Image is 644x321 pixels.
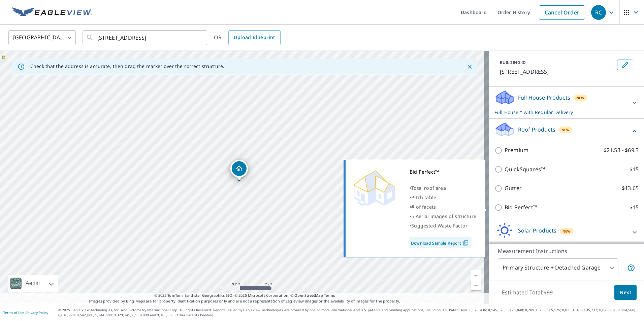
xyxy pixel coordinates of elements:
[230,160,248,181] div: Dropped pin, building 1, Residential property, 4731 16th Ave SE Naples, FL 34117
[576,95,585,101] span: New
[411,222,468,229] span: Suggested Waste Factor
[494,223,639,242] div: Solar ProductsNew
[228,30,280,45] a: Upload Blueprint
[494,109,626,116] p: Full House™ with Regular Delivery
[30,63,224,69] p: Check that the address is accurate, then drag the marker over the correct structure.
[496,285,558,300] p: Estimated Total: $99
[411,204,436,210] span: # of facets
[604,146,639,154] p: $21.53 - $69.3
[461,240,470,246] img: Pdf Icon
[591,5,606,20] div: RC
[410,202,476,212] div: •
[410,237,472,248] a: Download Sample Report
[622,184,639,192] p: $13.65
[498,258,618,277] div: Primary Structure + Detached Garage
[234,33,275,42] span: Upload Blueprint
[471,270,481,280] a: Current Level 19, Zoom In
[617,60,633,70] button: Edit building 1
[498,247,635,255] p: Measurement Instructions
[518,126,555,134] p: Roof Products
[410,193,476,202] div: •
[3,311,48,315] p: |
[411,194,436,201] span: Pitch table
[518,226,556,235] p: Solar Products
[154,293,335,298] span: © 2025 TomTom, Earthstar Geographics SIO, © 2025 Microsoft Corporation, ©
[410,212,476,221] div: •
[26,310,48,315] a: Privacy Policy
[627,264,635,272] span: Your report will include the primary structure and a detached garage if one exists.
[410,167,476,177] div: Bid Perfect™
[58,308,641,318] p: © 2025 Eagle View Technologies, Inc. and Pictometry International Corp. All Rights Reserved. Repo...
[505,203,537,212] p: Bid Perfect™
[8,275,58,292] div: Aerial
[614,285,637,300] button: Next
[505,146,528,154] p: Premium
[494,90,639,116] div: Full House ProductsNewFull House™ with Regular Delivery
[500,60,526,65] p: BUILDING ID
[465,62,474,71] button: Close
[539,5,585,20] a: Cancel Order
[494,121,639,141] div: Roof ProductsNew
[214,30,281,45] div: OR
[500,68,614,76] p: [STREET_ADDRESS]
[3,310,24,315] a: Terms of Use
[351,167,398,208] img: Premium
[630,165,639,174] p: $15
[410,221,476,230] div: •
[411,185,446,191] span: Total roof area
[562,228,571,234] span: New
[411,213,476,219] span: 5 Aerial images of structure
[630,203,639,212] p: $15
[518,94,570,102] p: Full House Products
[561,127,570,133] span: New
[410,183,476,193] div: •
[505,184,522,192] p: Gutter
[24,275,42,292] div: Aerial
[505,165,545,174] p: QuickSquares™
[620,288,631,297] span: Next
[294,293,323,298] a: OpenStreetMap
[12,7,92,17] img: EV Logo
[471,280,481,290] a: Current Level 19, Zoom Out
[324,293,335,298] a: Terms
[97,28,193,47] input: Search by address or latitude-longitude
[8,28,76,47] div: [GEOGRAPHIC_DATA]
